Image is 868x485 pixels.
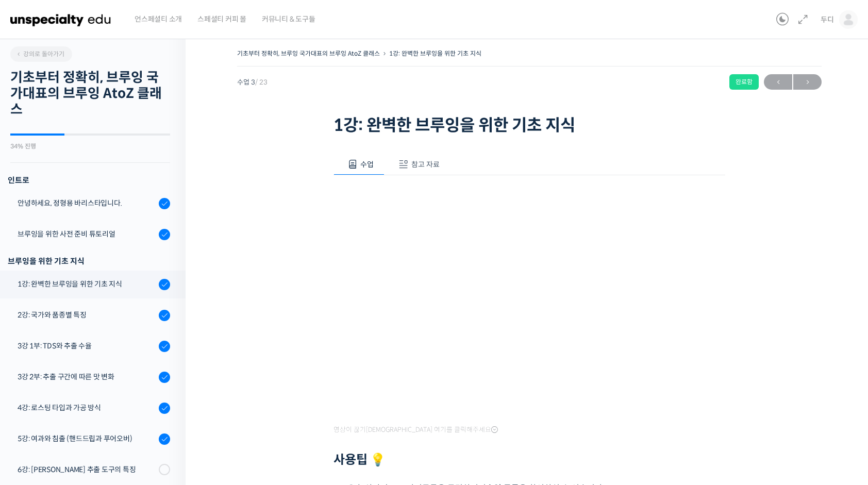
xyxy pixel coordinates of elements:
div: 4강: 로스팅 타입과 가공 방식 [18,402,156,413]
a: 1강: 완벽한 브루잉을 위한 기초 지식 [389,49,481,57]
span: ← [764,75,792,89]
div: 완료함 [729,74,759,90]
div: 3강 1부: TDS와 추출 수율 [18,340,156,352]
span: 두디 [821,15,834,24]
div: 5강: 여과와 침출 (핸드드립과 푸어오버) [18,433,156,444]
strong: 사용팁 💡 [333,452,386,467]
a: 다음→ [793,74,822,90]
div: 브루잉을 위한 사전 준비 튜토리얼 [18,228,156,240]
h2: 기초부터 정확히, 브루잉 국가대표의 브루잉 AtoZ 클래스 [10,70,170,118]
div: 6강: [PERSON_NAME] 추출 도구의 특징 [18,464,156,475]
span: → [793,75,822,89]
div: 2강: 국가와 품종별 특징 [18,309,156,321]
span: / 23 [255,78,268,87]
a: 기초부터 정확히, 브루잉 국가대표의 브루잉 AtoZ 클래스 [237,49,380,57]
a: ←이전 [764,74,792,90]
span: 강의로 돌아가기 [15,50,64,58]
span: 수업 [360,160,374,169]
div: 3강 2부: 추출 구간에 따른 맛 변화 [18,371,156,382]
span: 영상이 끊기[DEMOGRAPHIC_DATA] 여기를 클릭해주세요 [333,426,498,434]
div: 34% 진행 [10,143,170,149]
h1: 1강: 완벽한 브루잉을 위한 기초 지식 [333,115,725,135]
a: 강의로 돌아가기 [10,46,72,62]
div: 브루잉을 위한 기초 지식 [8,254,170,268]
div: 1강: 완벽한 브루잉을 위한 기초 지식 [18,278,156,290]
h3: 인트로 [8,173,170,187]
span: 수업 3 [237,79,268,86]
span: 참고 자료 [411,160,440,169]
div: 안녕하세요, 정형용 바리스타입니다. [18,197,156,209]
